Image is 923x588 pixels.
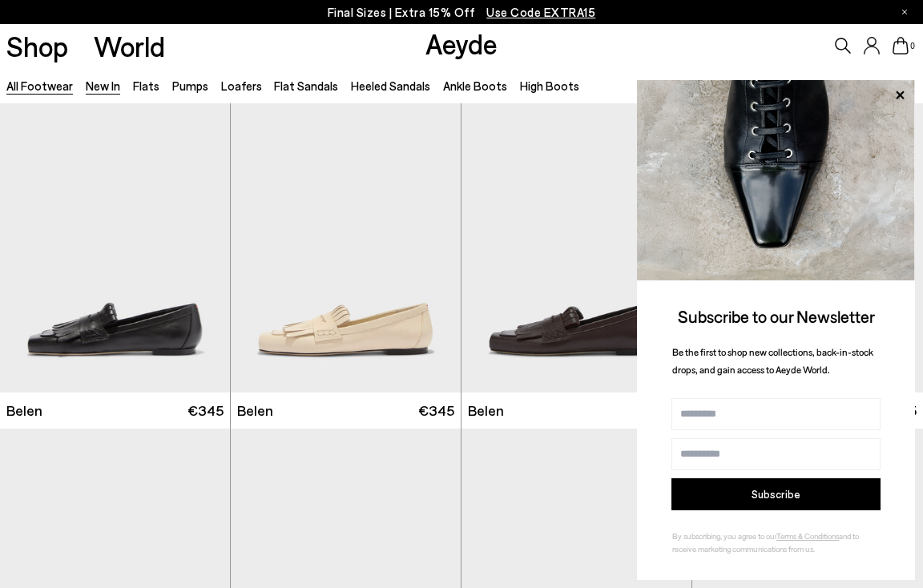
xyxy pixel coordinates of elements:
span: Navigate to /collections/ss25-final-sizes [486,5,595,19]
span: €345 [187,401,224,421]
a: Loafers [221,79,262,93]
img: Belen Tassel Loafers [231,103,461,393]
a: Pumps [172,79,208,93]
span: Belen [237,401,273,421]
img: Belen Tassel Loafers [461,103,691,393]
span: Subscribe to our Newsletter [678,306,875,326]
span: €345 [418,401,454,421]
button: Subscribe [671,478,881,510]
a: Aeyde [425,26,498,60]
a: Flats [133,79,159,93]
span: Belen [6,401,42,421]
span: 0 [909,42,917,50]
a: High Boots [520,79,579,93]
p: Final Sizes | Extra 15% Off [328,2,596,22]
span: Be the first to shop new collections, back-in-stock drops, and gain access to Aeyde World. [672,346,873,376]
a: Terms & Conditions [776,531,839,541]
img: ca3f721fb6ff708a270709c41d776025.jpg [637,80,915,280]
a: Shop [6,32,68,60]
a: 0 [893,37,909,54]
a: Ankle Boots [443,79,507,93]
a: Flat Sandals [274,79,338,93]
a: All Footwear [6,79,73,93]
span: Filters [881,79,913,93]
span: Belen [468,401,504,421]
a: Belen €345 [231,393,461,429]
a: Belen €345 [461,393,691,429]
a: Heeled Sandals [351,79,430,93]
a: New In [86,79,120,93]
span: By subscribing, you agree to our [672,531,776,541]
a: World [94,32,165,60]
